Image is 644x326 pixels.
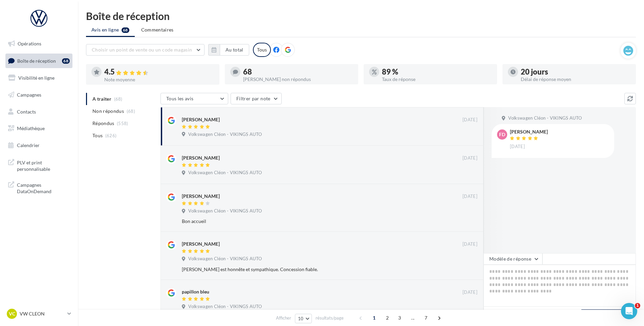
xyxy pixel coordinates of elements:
span: [DATE] [463,117,477,123]
div: [PERSON_NAME] [182,193,220,200]
div: Délai de réponse moyen [521,77,630,82]
span: (626) [105,133,117,138]
span: Commentaires [141,26,174,33]
span: Fd [499,131,505,138]
span: [DATE] [463,241,477,247]
span: 1 [369,312,380,323]
span: 3 [394,312,405,323]
span: 1 [635,303,640,308]
span: Campagnes DataOnDemand [17,180,70,195]
button: Tous les avis [160,93,228,104]
span: VC [9,310,15,317]
span: Campagnes [17,92,41,98]
button: Modèle de réponse [484,253,542,265]
div: Note moyenne [104,77,214,82]
span: [DATE] [463,289,477,296]
span: Contacts [17,108,36,114]
span: [DATE] [510,144,525,150]
span: Volkswagen Cléon - VIKINGS AUTO [188,170,262,176]
button: Ignorer [455,217,477,226]
span: résultats/page [316,315,344,321]
span: Volkswagen Cléon - VIKINGS AUTO [188,256,262,262]
p: VW CLEON [20,310,65,317]
div: 68 [243,68,353,76]
button: Ignorer [455,169,478,178]
span: [DATE] [463,193,477,200]
button: Au total [208,44,249,56]
a: Campagnes DataOnDemand [4,178,74,198]
span: Boîte de réception [17,58,56,63]
div: Taux de réponse [382,77,492,82]
span: Afficher [276,315,291,321]
span: (68) [127,108,135,114]
span: Opérations [18,41,41,46]
button: Ignorer [455,303,478,312]
button: Choisir un point de vente ou un code magasin [86,44,205,56]
div: 89 % [382,68,492,76]
button: 10 [295,314,312,323]
div: [PERSON_NAME] est honnête et sympathique. Concession fiable. [182,266,433,273]
div: [PERSON_NAME] [182,241,220,247]
span: ... [407,312,418,323]
span: Volkswagen Cléon - VIKINGS AUTO [188,131,262,138]
span: Volkswagen Cléon - VIKINGS AUTO [508,115,582,121]
button: Au total [220,44,249,56]
span: Visibilité en ligne [18,75,55,81]
a: Calendrier [4,138,74,152]
div: Boîte de réception [86,11,636,21]
div: [PERSON_NAME] [182,116,220,123]
span: Volkswagen Cléon - VIKINGS AUTO [188,304,262,310]
span: Tous les avis [166,96,194,101]
div: 68 [62,58,70,64]
div: Bon accueil [182,218,433,225]
span: Répondus [92,120,114,127]
a: Opérations [4,37,74,51]
span: Médiathèque [17,125,45,131]
a: Contacts [4,105,74,119]
a: Campagnes [4,88,74,102]
span: 2 [382,312,393,323]
div: papillon bleu [182,288,209,295]
span: Calendrier [17,142,40,148]
div: [PERSON_NAME] [182,155,220,161]
a: Médiathèque [4,121,74,136]
a: Visibilité en ligne [4,71,74,85]
div: [PERSON_NAME] [510,129,548,134]
span: Tous [92,132,103,139]
iframe: Intercom live chat [621,303,637,319]
span: Choisir un point de vente ou un code magasin [92,47,192,53]
a: Boîte de réception68 [4,54,74,68]
span: Non répondus [92,108,124,115]
a: VC VW CLEON [5,307,72,320]
a: PLV et print personnalisable [4,155,74,175]
button: Ignorer [455,265,477,274]
span: 10 [298,316,304,321]
button: Filtrer par note [231,93,282,104]
div: Tous [253,43,271,57]
div: 4.5 [104,68,214,76]
span: PLV et print personnalisable [17,158,70,172]
span: Volkswagen Cléon - VIKINGS AUTO [188,208,262,214]
div: [PERSON_NAME] non répondus [243,77,353,82]
span: 7 [421,312,431,323]
div: 20 jours [521,68,630,76]
span: [DATE] [463,155,477,161]
span: (558) [117,121,128,126]
button: Ignorer [455,130,478,140]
